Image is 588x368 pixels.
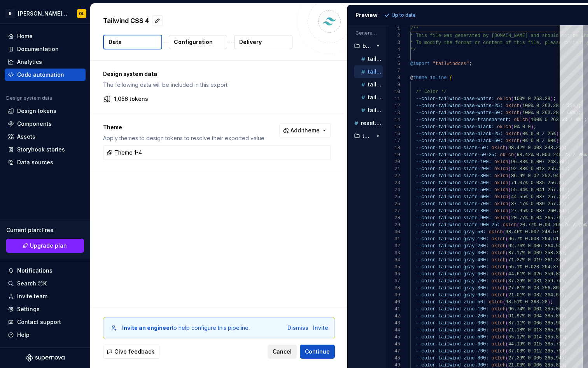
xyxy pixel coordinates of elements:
[528,124,530,130] span: 0
[536,103,539,109] span: 0
[410,61,430,67] span: @import
[5,156,86,169] a: Data sources
[508,201,511,207] span: (
[528,117,530,123] span: (
[386,166,400,173] div: 21
[542,173,558,179] span: 252.94
[494,166,508,172] span: oklch
[416,152,497,158] span: --color-tailwind-slate-50-25:
[511,124,514,130] span: (
[539,222,550,228] span: 0.04
[386,180,400,187] div: 23
[416,96,494,102] span: --color-tailwind-base-white:
[386,39,400,46] div: 3
[5,9,15,18] div: B
[528,250,542,256] span: 0.009
[545,257,562,263] span: 261.34
[508,159,511,165] span: (
[548,201,562,207] span: 257.3
[386,208,400,215] div: 27
[528,145,542,151] span: 0.003
[17,71,64,79] div: Code automation
[26,354,65,362] svg: Supernova Logo
[351,119,383,127] button: reset.css
[522,138,528,144] span: 0%
[279,123,331,137] button: Add theme
[305,348,330,356] span: Continue
[30,242,67,250] span: Upgrade plan
[103,134,266,142] p: Apply themes to design tokens to resolve their exported value.
[17,58,42,66] div: Analytics
[528,96,530,102] span: 0
[506,278,508,284] span: (
[287,324,308,332] button: Dismiss
[528,243,542,249] span: 0.006
[386,60,400,67] div: 6
[5,30,86,42] a: Home
[531,138,534,144] span: 0
[169,35,227,49] button: Configuration
[517,222,520,228] span: (
[494,187,508,193] span: oklch
[386,151,400,158] div: 19
[368,94,383,100] p: tailwind.shadow.css
[362,43,373,49] p: base
[416,229,486,235] span: --color-tailwind-gray-50:
[386,88,400,95] div: 10
[545,117,548,123] span: 0
[508,236,522,242] span: 96.7%
[494,201,508,207] span: oklch
[517,152,534,158] span: 98.42%
[511,215,528,221] span: 20.77%
[386,257,400,264] div: 34
[492,145,506,151] span: oklch
[416,89,446,95] span: /* Color */
[531,131,534,137] span: 0
[525,264,539,270] span: 0.023
[386,194,400,201] div: 25
[416,173,491,179] span: --color-tailwind-slate-300:
[17,331,30,339] div: Help
[5,130,86,143] a: Assets
[416,145,488,151] span: --color-tailwind-slate-50:
[416,166,491,172] span: --color-tailwind-slate-200:
[386,130,400,137] div: 16
[545,250,562,256] span: 258.38
[386,222,400,229] div: 29
[525,236,539,242] span: 0.003
[103,70,331,78] p: Design system data
[506,264,508,270] span: (
[508,264,522,270] span: 55.1%
[6,239,84,253] button: Upgrade plan
[492,264,506,270] span: oklch
[239,38,262,46] p: Delivery
[508,173,511,179] span: (
[416,257,488,263] span: --color-tailwind-gray-400:
[410,40,548,46] span: * To modify the format or content of this file, p
[548,166,564,172] span: 255.56
[548,131,556,137] span: 25%
[548,208,564,214] span: 260.04
[430,75,446,81] span: inline
[386,236,400,243] div: 31
[386,25,400,32] div: 1
[416,159,491,165] span: --color-tailwind-slate-100:
[368,69,383,75] p: tailwind.color.css
[489,229,503,235] span: oklch
[506,131,520,137] span: oklch
[511,166,528,172] span: 92.88%
[416,103,502,109] span: --color-tailwind-base-white-25:
[528,173,539,179] span: 0.02
[108,38,122,46] p: Data
[5,290,86,303] a: Invite team
[550,117,567,123] span: 263.28
[511,194,528,200] span: 44.55%
[5,277,86,290] button: Search ⌘K
[531,187,545,193] span: 0.041
[354,55,383,63] button: tailwind.blur.css
[361,120,383,126] p: reset.css
[5,329,86,341] button: Help
[511,96,514,102] span: (
[545,271,562,277] span: 256.82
